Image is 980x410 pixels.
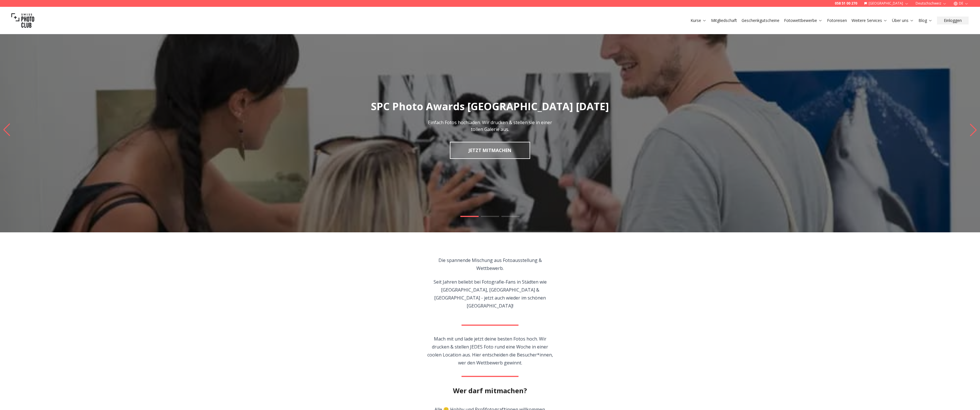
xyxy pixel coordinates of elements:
[852,18,887,23] a: Weitere Services
[425,335,555,367] p: Mach mit und lade jetzt deine besten Fotos hoch. Wir drucken & stellen JEDES Foto rund eine Woche...
[425,256,555,272] p: Die spannende Mischung aus Fotoausstellung & Wettbewerb.
[890,17,916,24] button: Über uns
[426,119,554,133] p: Einfach Fotos hochladen. Wir drucken & stellen sie in einer tollen Galerie aus.
[739,17,782,24] button: Geschenkgutscheine
[453,386,527,395] h2: Wer darf mitmachen?
[691,18,707,23] a: Kurse
[450,142,530,159] a: JETZT MITMACHEN
[849,17,890,24] button: Weitere Services
[835,1,857,6] a: 058 51 00 270
[825,17,849,24] button: Fotoreisen
[688,17,709,24] button: Kurse
[937,17,969,24] button: Einloggen
[425,278,555,310] p: Seit Jahren beliebt bei Fotografie-Fans in Städten wie [GEOGRAPHIC_DATA], [GEOGRAPHIC_DATA] & [GE...
[782,17,825,24] button: Fotowettbewerbe
[11,9,34,32] img: Swiss photo club
[827,18,847,23] a: Fotoreisen
[742,18,779,23] a: Geschenkgutscheine
[784,18,822,23] a: Fotowettbewerbe
[711,18,737,23] a: Mitgliedschaft
[916,17,935,24] button: Blog
[892,18,914,23] a: Über uns
[918,18,932,23] a: Blog
[709,17,739,24] button: Mitgliedschaft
